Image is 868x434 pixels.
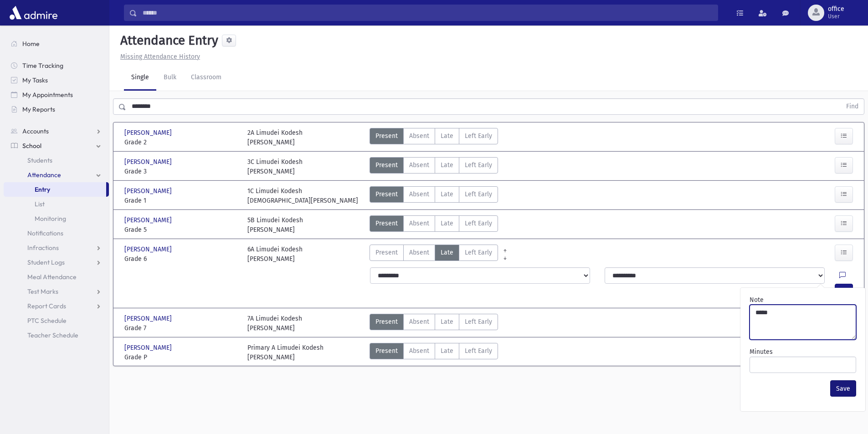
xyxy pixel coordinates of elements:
span: List [35,200,45,208]
span: Present [375,346,398,356]
span: Grade P [124,352,238,362]
span: [PERSON_NAME] [124,128,174,138]
span: Absent [409,346,429,356]
span: Left Early [465,131,492,141]
span: Meal Attendance [27,273,77,281]
a: Classroom [184,65,229,91]
span: Monitoring [35,214,66,223]
span: Absent [409,317,429,327]
span: Left Early [465,248,492,257]
a: Single [124,65,156,91]
a: Meal Attendance [4,270,109,284]
span: Grade 3 [124,167,238,176]
span: Absent [409,219,429,228]
span: Left Early [465,160,492,170]
span: School [22,142,41,150]
div: AttTypes [370,186,498,205]
a: List [4,197,109,211]
span: Late [441,248,453,257]
a: My Appointments [4,87,109,102]
span: Present [375,189,398,199]
div: AttTypes [370,343,498,362]
div: 1C Limudei Kodesh [DEMOGRAPHIC_DATA][PERSON_NAME] [247,186,358,205]
span: Late [441,131,453,141]
span: Notifications [27,229,63,237]
span: Present [375,160,398,170]
a: Entry [4,182,106,197]
span: Absent [409,131,429,141]
span: Left Early [465,317,492,327]
span: My Reports [22,105,55,113]
label: Note [750,295,764,305]
span: Student Logs [27,258,65,266]
span: Late [441,160,453,170]
span: Grade 1 [124,196,238,205]
span: [PERSON_NAME] [124,343,174,352]
div: AttTypes [370,215,498,235]
span: Late [441,219,453,228]
span: Present [375,219,398,228]
span: Home [22,40,40,48]
a: My Reports [4,102,109,117]
span: Attendance [27,171,61,179]
span: [PERSON_NAME] [124,215,174,225]
div: 7A Limudei Kodesh [PERSON_NAME] [247,314,302,333]
span: [PERSON_NAME] [124,186,174,196]
div: AttTypes [370,245,498,264]
span: User [828,13,844,20]
span: Report Cards [27,302,66,310]
span: Grade 5 [124,225,238,235]
div: AttTypes [370,157,498,176]
span: Grade 2 [124,138,238,147]
span: Left Early [465,189,492,199]
a: School [4,138,109,153]
span: Grade 7 [124,323,238,333]
span: Late [441,317,453,327]
span: Absent [409,189,429,199]
div: AttTypes [370,128,498,147]
a: PTC Schedule [4,313,109,328]
span: PTC Schedule [27,317,67,325]
button: Save [830,380,856,397]
u: Missing Attendance History [120,53,200,61]
span: My Tasks [22,76,48,84]
a: Student Logs [4,255,109,270]
span: Time Tracking [22,61,63,70]
span: Accounts [22,127,49,135]
a: Time Tracking [4,58,109,73]
div: 2A Limudei Kodesh [PERSON_NAME] [247,128,303,147]
span: Late [441,346,453,356]
a: Report Cards [4,299,109,313]
a: Missing Attendance History [117,53,200,61]
span: Students [27,156,52,164]
span: Present [375,131,398,141]
div: 6A Limudei Kodesh [PERSON_NAME] [247,245,303,264]
span: Left Early [465,346,492,356]
span: My Appointments [22,91,73,99]
span: office [828,5,844,13]
input: Search [137,5,718,21]
a: Teacher Schedule [4,328,109,342]
span: Absent [409,160,429,170]
label: Minutes [750,347,773,357]
span: Left Early [465,219,492,228]
a: Monitoring [4,211,109,226]
img: AdmirePro [7,4,60,22]
a: Notifications [4,226,109,240]
div: 5B Limudei Kodesh [PERSON_NAME] [247,215,303,235]
span: [PERSON_NAME] [124,314,174,323]
button: Find [841,99,864,114]
a: Attendance [4,168,109,182]
span: Present [375,317,398,327]
a: Students [4,153,109,168]
span: Absent [409,248,429,257]
a: My Tasks [4,73,109,87]
div: AttTypes [370,314,498,333]
span: Present [375,248,398,257]
span: [PERSON_NAME] [124,157,174,167]
span: Test Marks [27,287,58,296]
div: Primary A Limudei Kodesh [PERSON_NAME] [247,343,324,362]
a: Infractions [4,240,109,255]
span: Late [441,189,453,199]
span: Entry [35,185,50,194]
